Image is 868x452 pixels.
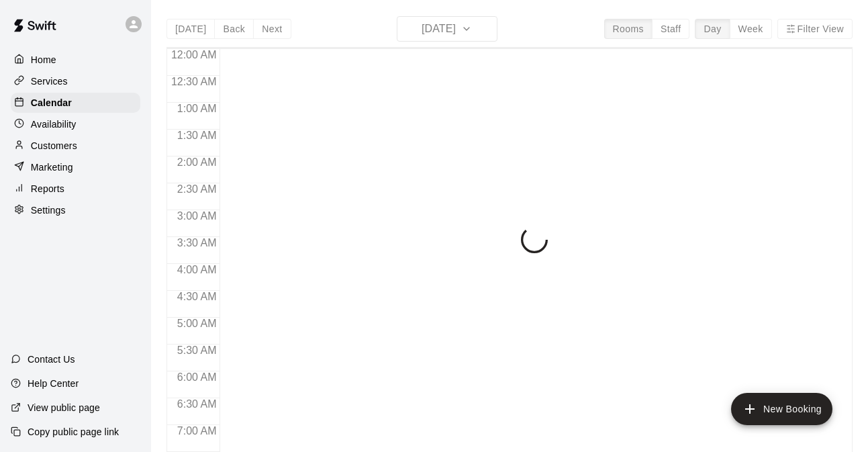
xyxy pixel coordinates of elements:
span: 5:00 AM [174,318,220,329]
a: Calendar [11,93,140,113]
p: Reports [31,182,64,195]
span: 1:00 AM [174,103,220,114]
span: 6:00 AM [174,371,220,383]
span: 12:30 AM [168,76,220,87]
a: Home [11,50,140,70]
span: 2:00 AM [174,156,220,168]
p: Calendar [31,96,72,109]
a: Services [11,71,140,91]
p: Copy public page link [28,425,119,439]
span: 6:30 AM [174,398,220,410]
p: Home [31,53,56,66]
span: 3:00 AM [174,210,220,222]
span: 4:00 AM [174,264,220,275]
p: Services [31,75,68,88]
a: Reports [11,179,140,199]
p: Help Center [28,377,79,390]
span: 1:30 AM [174,130,220,141]
span: 5:30 AM [174,345,220,356]
p: Availability [31,118,77,131]
p: Customers [31,139,77,152]
p: Contact Us [28,353,75,366]
p: Marketing [31,161,73,174]
span: 7:00 AM [174,425,220,437]
a: Availability [11,114,140,134]
a: Customers [11,136,140,156]
a: Settings [11,200,140,220]
p: Settings [31,204,66,217]
span: 3:30 AM [174,237,220,248]
button: add [731,393,832,425]
span: 2:30 AM [174,183,220,195]
p: View public page [28,401,100,414]
span: 12:00 AM [168,49,220,60]
a: Marketing [11,157,140,177]
span: 4:30 AM [174,291,220,302]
